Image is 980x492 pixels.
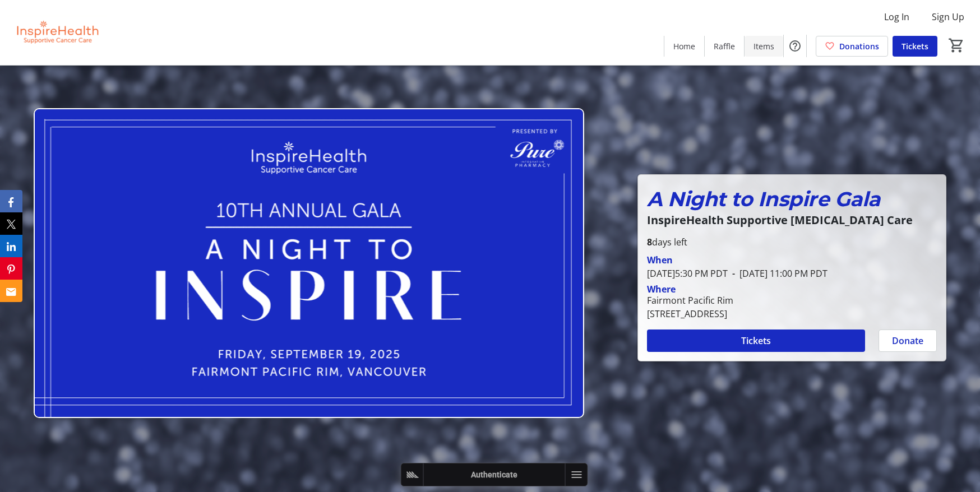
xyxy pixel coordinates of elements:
[647,294,733,307] div: Fairmont Pacific Rim
[714,40,735,52] span: Raffle
[923,8,973,26] button: Sign Up
[647,253,673,267] div: When
[7,4,107,61] img: InspireHealth Supportive Cancer Care's Logo
[816,36,888,57] a: Donations
[647,235,937,249] p: days left
[893,36,937,57] a: Tickets
[754,40,774,52] span: Items
[647,329,865,352] button: Tickets
[728,267,739,280] span: -
[902,40,928,52] span: Tickets
[875,8,918,26] button: Log In
[946,35,967,55] button: Cart
[673,40,695,52] span: Home
[647,214,937,226] p: InspireHealth Supportive [MEDICAL_DATA] Care
[745,36,783,57] a: Items
[34,108,584,417] img: Campaign CTA Media Photo
[728,267,828,280] span: [DATE] 11:00 PM PDT
[879,329,937,352] button: Donate
[647,307,733,321] div: [STREET_ADDRESS]
[741,334,771,347] span: Tickets
[647,187,880,211] em: A Night to Inspire Gala
[884,10,909,24] span: Log In
[892,334,923,347] span: Donate
[932,10,964,24] span: Sign Up
[647,285,676,294] div: Where
[705,36,744,57] a: Raffle
[839,40,879,52] span: Donations
[647,236,652,248] span: 8
[664,36,704,57] a: Home
[784,35,806,57] button: Help
[647,267,728,280] span: [DATE] 5:30 PM PDT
